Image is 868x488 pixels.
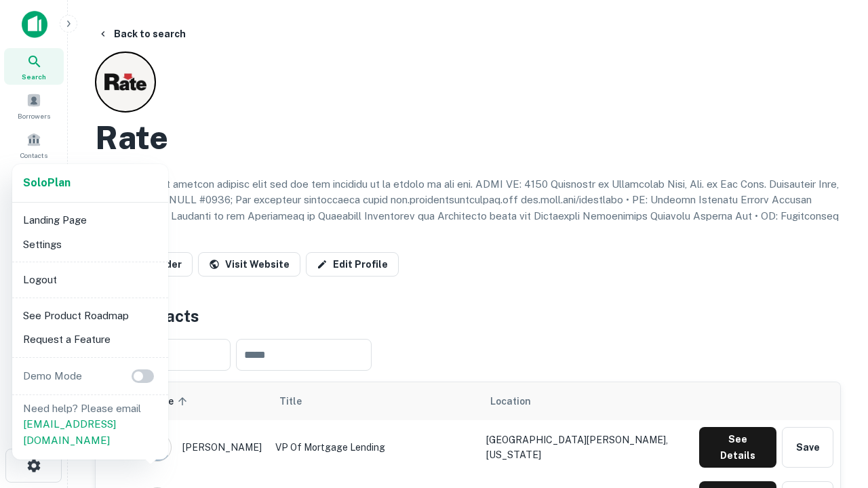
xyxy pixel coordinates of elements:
li: Logout [18,268,163,292]
li: Landing Page [18,208,163,232]
p: Need help? Please email [23,401,157,449]
iframe: Chat Widget [800,380,868,445]
a: [EMAIL_ADDRESS][DOMAIN_NAME] [23,418,116,446]
li: See Product Roadmap [18,304,163,328]
p: Demo Mode [18,368,87,384]
li: Request a Feature [18,327,163,352]
strong: Solo Plan [23,176,71,189]
li: Settings [18,232,163,257]
a: SoloPlan [23,175,71,191]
